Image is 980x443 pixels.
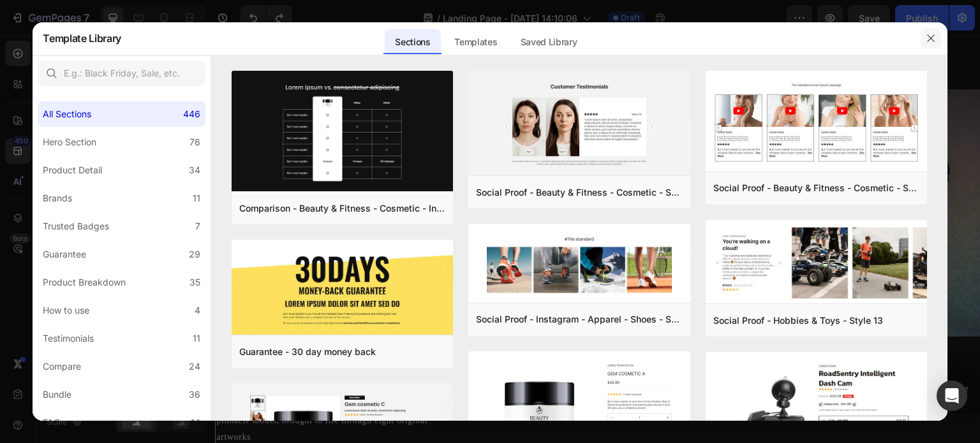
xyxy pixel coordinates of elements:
[517,53,766,301] img: Alt image
[232,240,453,337] img: g30.png
[43,247,86,262] div: Guarantee
[43,331,94,346] div: Testimonials
[468,224,690,305] img: sp30.png
[385,29,440,55] div: Sections
[444,29,507,55] div: Templates
[258,316,507,336] div: DISCOVER SPECTRE
[713,313,883,328] div: Social Proof - Hobbies & Toys - Style 13
[43,134,96,150] div: Hero Section
[43,387,71,402] div: Bundle
[43,303,89,318] div: How to use
[476,312,682,327] div: Social Proof - Instagram - Apparel - Shoes - Style 30
[191,415,200,430] div: 14
[517,344,766,378] div: with our craftspeople and designers to create a Rolls-Royce wholly unique to you. This is Rolls-R...
[16,35,43,47] div: Image
[43,275,126,290] div: Product Breakdown
[43,191,72,206] div: Brands
[195,219,200,234] div: 7
[468,71,690,178] img: sp16.png
[189,387,200,402] div: 36
[706,71,927,174] img: sp8.png
[43,106,91,122] div: All Sections
[189,247,200,262] div: 29
[476,185,682,200] div: Social Proof - Beauty & Fitness - Cosmetic - Style 16
[193,331,200,346] div: 11
[189,163,200,178] div: 34
[38,61,205,86] input: E.g.: Black Friday, Sale, etc.
[258,344,507,378] div: A super coupe that blends precise handling with fastback b eauty.
[937,381,967,411] div: Open Intercom Messenger
[510,29,588,55] div: Saved Library
[189,359,200,374] div: 24
[43,163,102,178] div: Product Detail
[43,359,81,374] div: Compare
[713,180,919,196] div: Social Proof - Beauty & Fitness - Cosmetic - Style 8
[239,344,376,359] div: Guarantee - 30 day money back
[195,303,200,318] div: 4
[189,275,200,290] div: 35
[43,22,121,55] h2: Template Library
[517,316,766,336] div: DISCOVER BESPOKE
[232,71,453,194] img: c19.png
[43,219,109,234] div: Trusted Badges
[43,415,65,430] div: FAQs
[193,191,200,206] div: 11
[239,201,445,216] div: Comparison - Beauty & Fitness - Cosmetic - Ingredients - Style 19
[183,106,200,122] div: 446
[189,134,200,150] div: 76
[706,220,927,307] img: sp13.png
[258,53,507,301] img: Alt image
